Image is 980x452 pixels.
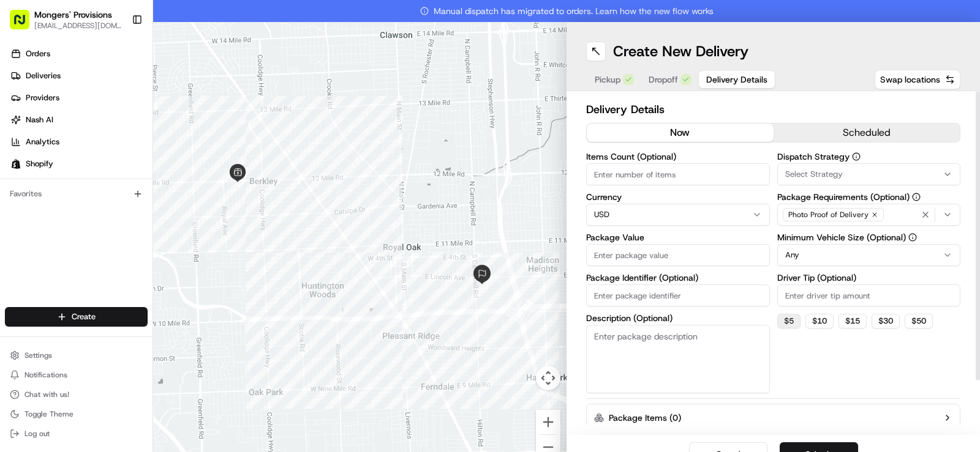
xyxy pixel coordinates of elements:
div: Past conversations [12,159,82,169]
img: Brigitte Vinadas [12,211,32,231]
button: Mongers' Provisions[EMAIL_ADDRESS][DOMAIN_NAME] [5,5,127,34]
span: Create [72,311,96,322]
button: Start new chat [208,120,223,135]
button: $30 [872,314,900,328]
span: • [102,190,106,199]
span: • [102,223,106,232]
p: Welcome 👋 [12,49,223,69]
span: Notifications [24,370,67,380]
span: [DATE] [108,223,134,232]
span: Manual dispatch has migrated to orders. Learn how the new flow works [420,5,714,17]
label: Minimum Vehicle Size (Optional) [777,233,961,242]
input: Clear [32,79,202,92]
a: 💻API Documentation [99,269,202,291]
a: Orders [5,44,153,64]
label: Package Value [586,233,770,242]
div: Favorites [5,184,148,204]
button: now [587,124,774,142]
a: Providers [5,88,153,108]
span: Log out [24,429,50,439]
a: 📗Knowledge Base [7,269,99,291]
span: Pickup [595,73,620,86]
button: Dispatch Strategy [852,152,861,161]
button: Mongers' Provisions [34,9,112,21]
a: Analytics [5,132,153,152]
button: $5 [777,314,801,328]
label: Package Items ( 0 ) [609,412,681,424]
img: 4920774857489_3d7f54699973ba98c624_72.jpg [26,117,48,139]
img: 1736555255976-a54dd68f-1ca7-489b-9aae-adbdc363a1c4 [24,190,34,200]
button: Settings [5,347,148,364]
span: Analytics [26,136,59,147]
a: Powered byPylon [86,303,148,313]
span: Settings [24,350,52,360]
span: [DATE] [108,190,134,199]
button: scheduled [774,124,960,142]
span: [PERSON_NAME] [38,190,99,199]
button: Photo Proof of Delivery [777,204,961,226]
div: We're available if you need us! [55,129,168,139]
input: Enter driver tip amount [777,284,961,306]
span: Swap locations [880,73,940,86]
div: Start new chat [55,117,201,129]
span: Pylon [122,303,148,313]
span: Chat with us! [24,390,69,399]
img: Nash [12,12,37,37]
button: Chat with us! [5,386,148,403]
button: Map camera controls [536,366,560,390]
span: Providers [26,92,59,103]
span: Dropoff [649,73,678,86]
span: Delivery Details [706,73,767,86]
span: Knowledge Base [24,273,94,286]
label: Package Identifier (Optional) [586,273,770,282]
span: [PERSON_NAME] [38,223,99,232]
div: 📗 [12,275,22,284]
h2: Delivery Details [586,101,960,118]
span: Nash AI [26,114,53,125]
img: Grace Nketiah [12,178,32,198]
button: See all [190,157,223,171]
span: Deliveries [26,70,61,81]
button: Create [5,307,148,327]
span: Shopify [26,158,53,169]
button: Package Items (0) [586,404,960,432]
img: Shopify logo [11,159,21,169]
button: Package Requirements (Optional) [912,193,921,201]
a: Nash AI [5,110,153,130]
button: $50 [905,314,933,328]
input: Enter number of items [586,163,770,185]
label: Description (Optional) [586,314,770,322]
img: 1736555255976-a54dd68f-1ca7-489b-9aae-adbdc363a1c4 [12,117,34,139]
label: Dispatch Strategy [777,152,961,161]
div: 💻 [104,275,113,284]
button: Log out [5,425,148,442]
input: Enter package value [586,244,770,266]
img: 1736555255976-a54dd68f-1ca7-489b-9aae-adbdc363a1c4 [24,223,34,233]
span: API Documentation [116,273,197,286]
label: Driver Tip (Optional) [777,273,961,282]
button: $15 [839,314,867,328]
button: Minimum Vehicle Size (Optional) [908,233,917,242]
input: Enter package identifier [586,284,770,306]
a: Deliveries [5,66,153,86]
button: [EMAIL_ADDRESS][DOMAIN_NAME] [34,21,122,31]
button: Select Strategy [777,163,961,185]
button: Notifications [5,366,148,383]
span: Select Strategy [785,169,843,180]
button: Toggle Theme [5,406,148,423]
span: Toggle Theme [24,409,73,419]
h1: Create New Delivery [613,42,748,61]
label: Currency [586,193,770,201]
label: Items Count (Optional) [586,152,770,161]
a: Shopify [5,154,153,174]
button: $10 [805,314,834,328]
label: Package Requirements (Optional) [777,193,961,201]
span: Orders [26,48,50,59]
button: Swap locations [875,70,960,89]
span: Photo Proof of Delivery [788,210,869,220]
button: Zoom in [536,410,560,434]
